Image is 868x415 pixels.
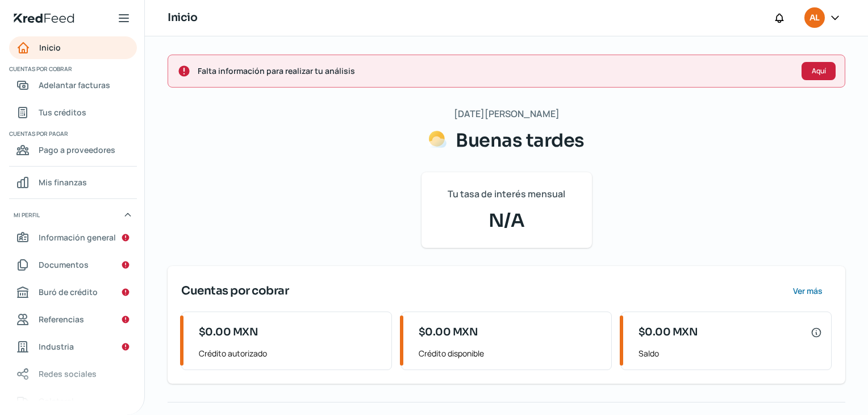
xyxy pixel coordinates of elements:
span: [DATE][PERSON_NAME] [454,106,560,122]
span: $0.00 MXN [199,325,258,340]
span: Aquí [812,68,826,74]
span: Crédito disponible [419,346,602,360]
button: Ver más [783,280,832,302]
a: Industria [9,335,137,358]
a: Buró de crédito [9,281,137,304]
span: Inicio [39,40,61,55]
a: Adelantar facturas [9,74,137,97]
span: Buenas tardes [456,129,585,152]
span: Adelantar facturas [39,78,110,92]
span: AL [809,11,819,25]
span: Cuentas por pagar [9,128,135,139]
span: Crédito autorizado [199,346,382,360]
a: Referencias [9,308,137,331]
a: Tus créditos [9,101,137,124]
span: Tu tasa de interés mensual [448,186,565,202]
span: Información general [39,230,116,244]
span: Mi perfil [14,210,40,220]
a: Pago a proveedores [9,139,137,161]
span: Redes sociales [39,367,97,381]
span: Colateral [39,394,74,408]
span: N/A [435,207,578,234]
a: Mis finanzas [9,171,137,194]
h1: Inicio [168,10,197,26]
span: Ver más [793,287,823,295]
a: Redes sociales [9,363,137,385]
a: Información general [9,226,137,249]
span: Falta información para realizar tu análisis [198,64,792,78]
span: Buró de crédito [39,285,98,299]
span: Tus créditos [39,105,86,119]
span: Pago a proveedores [39,143,115,157]
span: Saldo [639,346,822,360]
span: Cuentas por cobrar [9,64,135,74]
span: Industria [39,339,74,354]
a: Inicio [9,36,137,59]
button: Aquí [802,62,836,80]
img: Saludos [428,130,446,148]
span: Mis finanzas [39,175,87,189]
span: $0.00 MXN [419,325,478,340]
span: Documentos [39,258,89,272]
a: Documentos [9,254,137,276]
span: Referencias [39,312,84,326]
span: $0.00 MXN [639,325,698,340]
a: Colateral [9,390,137,413]
span: Cuentas por cobrar [181,283,289,300]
